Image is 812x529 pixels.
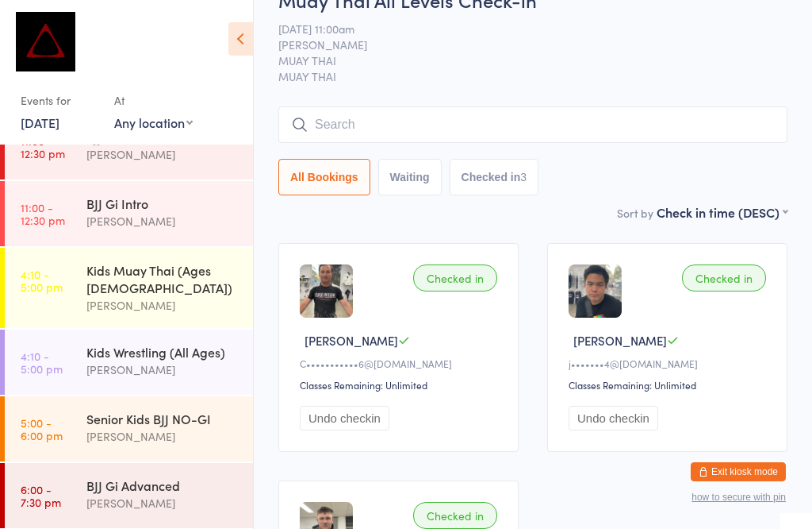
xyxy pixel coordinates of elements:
[278,106,787,143] input: Search
[21,114,59,131] a: [DATE]
[300,264,353,318] img: image1737535918.png
[86,494,239,512] div: [PERSON_NAME]
[278,37,763,52] span: [PERSON_NAME]
[16,12,75,71] img: Dominance MMA Thomastown
[86,343,239,361] div: Kids Wrestling (All Ages)
[86,261,239,296] div: Kids Muay Thai (Ages [DEMOGRAPHIC_DATA])
[569,357,771,370] div: j•••••••4@[DOMAIN_NAME]
[278,159,370,195] button: All Bookings
[86,145,239,164] div: [PERSON_NAME]
[86,427,239,446] div: [PERSON_NAME]
[278,52,763,68] span: MUAY THAI
[300,406,389,431] button: Undo checkin
[300,357,502,370] div: C•••••••••••6@[DOMAIN_NAME]
[569,378,771,392] div: Classes Remaining: Unlimited
[5,114,253,180] a: 11:00 -12:30 pmBJJ Gi Fundamentals[PERSON_NAME]
[21,134,65,160] time: 11:00 - 12:30 pm
[300,378,502,392] div: Classes Remaining: Unlimited
[86,477,239,494] div: BJJ Gi Advanced
[5,181,253,246] a: 11:00 -12:30 pmBJJ Gi Intro[PERSON_NAME]
[5,396,253,461] a: 5:00 -6:00 pmSenior Kids BJJ NO-GI[PERSON_NAME]
[569,406,658,431] button: Undo checkin
[304,332,398,349] span: [PERSON_NAME]
[86,195,239,212] div: BJJ Gi Intro
[5,248,253,328] a: 4:10 -5:00 pmKids Muay Thai (Ages [DEMOGRAPHIC_DATA])[PERSON_NAME]
[21,201,65,226] time: 11:00 - 12:30 pm
[114,114,193,131] div: Any location
[378,159,442,195] button: Waiting
[691,462,786,481] button: Exit kiosk mode
[86,361,239,379] div: [PERSON_NAME]
[278,21,763,37] span: [DATE] 11:00am
[413,264,497,292] div: Checked in
[21,268,63,293] time: 4:10 - 5:00 pm
[21,349,63,375] time: 4:10 - 5:00 pm
[21,416,63,442] time: 5:00 - 6:00 pm
[573,332,667,349] span: [PERSON_NAME]
[682,264,766,292] div: Checked in
[5,463,253,528] a: 6:00 -7:30 pmBJJ Gi Advanced[PERSON_NAME]
[691,492,786,503] button: how to secure with pin
[617,205,653,221] label: Sort by
[21,483,61,508] time: 6:00 - 7:30 pm
[5,330,253,395] a: 4:10 -5:00 pmKids Wrestling (All Ages)[PERSON_NAME]
[413,502,497,529] div: Checked in
[86,212,239,230] div: [PERSON_NAME]
[86,296,239,315] div: [PERSON_NAME]
[569,264,622,318] img: image1733875150.png
[450,159,539,195] button: Checked in3
[86,410,239,427] div: Senior Kids BJJ NO-GI
[21,87,98,114] div: Events for
[114,87,193,114] div: At
[278,68,787,84] span: MUAY THAI
[520,171,527,183] div: 3
[657,203,787,221] div: Check in time (DESC)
